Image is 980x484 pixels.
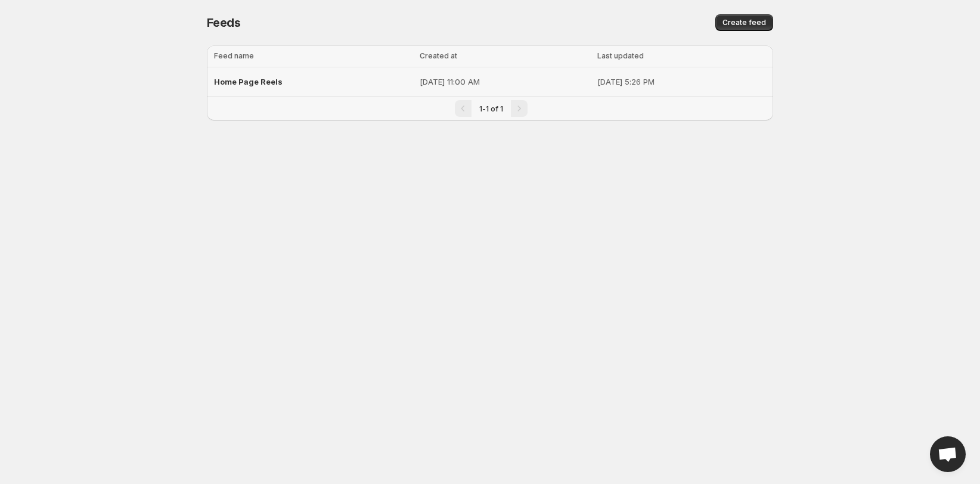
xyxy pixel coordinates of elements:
a: Open chat [930,436,966,472]
span: Feeds [207,15,241,30]
p: [DATE] 11:00 AM [420,76,590,88]
span: Last updated [597,51,644,60]
button: Create feed [715,14,773,31]
nav: Pagination [207,96,773,120]
span: Create feed [722,18,766,27]
span: Home Page Reels [214,77,283,86]
span: Created at [420,51,457,60]
span: Feed name [214,51,254,60]
span: 1-1 of 1 [479,104,503,113]
p: [DATE] 5:26 PM [597,76,766,88]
